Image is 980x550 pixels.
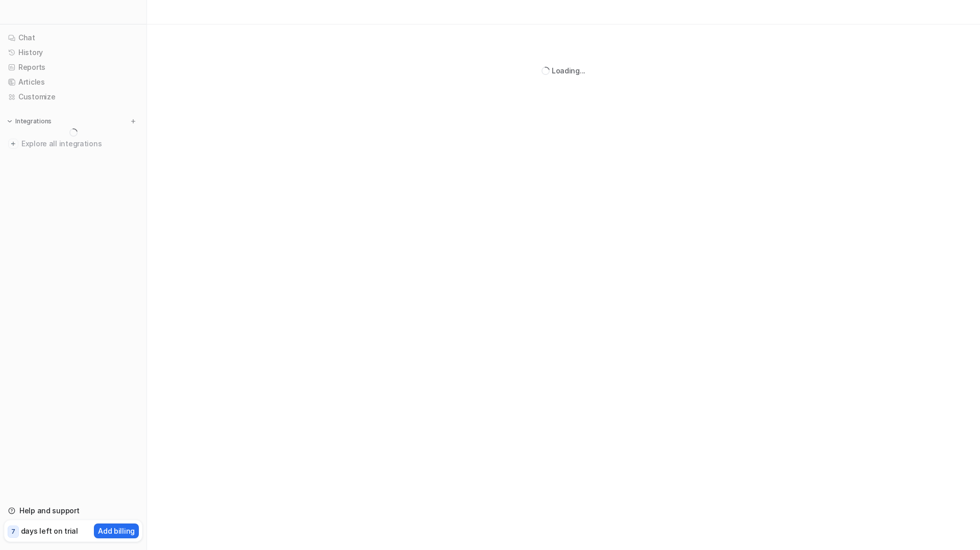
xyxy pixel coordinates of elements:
[6,118,13,125] img: expand menu
[98,526,135,536] p: Add billing
[94,523,139,538] button: Add billing
[4,31,142,45] a: Chat
[15,117,52,125] p: Integrations
[4,504,142,518] a: Help and support
[552,65,585,76] div: Loading...
[4,45,142,60] a: History
[130,118,137,125] img: menu_add.svg
[4,137,142,151] a: Explore all integrations
[4,116,55,126] button: Integrations
[11,527,15,536] p: 7
[4,75,142,89] a: Articles
[21,136,138,152] span: Explore all integrations
[4,60,142,74] a: Reports
[4,90,142,104] a: Customize
[21,526,78,536] p: days left on trial
[8,139,18,149] img: explore all integrations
